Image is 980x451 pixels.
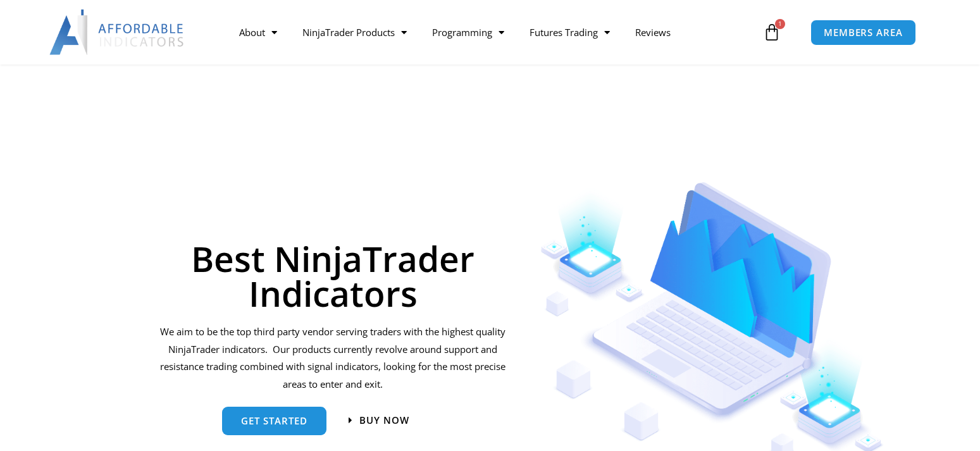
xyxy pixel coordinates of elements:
span: MEMBERS AREA [824,28,903,37]
a: Futures Trading [517,18,623,47]
nav: Menu [226,18,760,47]
a: get started [222,407,326,435]
img: LogoAI | Affordable Indicators – NinjaTrader [49,9,185,55]
span: Buy now [359,416,409,425]
h1: Best NinjaTrader Indicators [158,241,508,311]
span: 1 [775,19,785,29]
p: We aim to be the top third party vendor serving traders with the highest quality NinjaTrader indi... [158,323,508,393]
a: NinjaTrader Products [290,18,419,47]
a: About [226,18,290,47]
a: Buy now [349,416,409,425]
a: Programming [419,18,517,47]
a: MEMBERS AREA [810,20,916,46]
a: Reviews [623,18,683,47]
span: get started [241,416,307,426]
a: 1 [744,14,800,51]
